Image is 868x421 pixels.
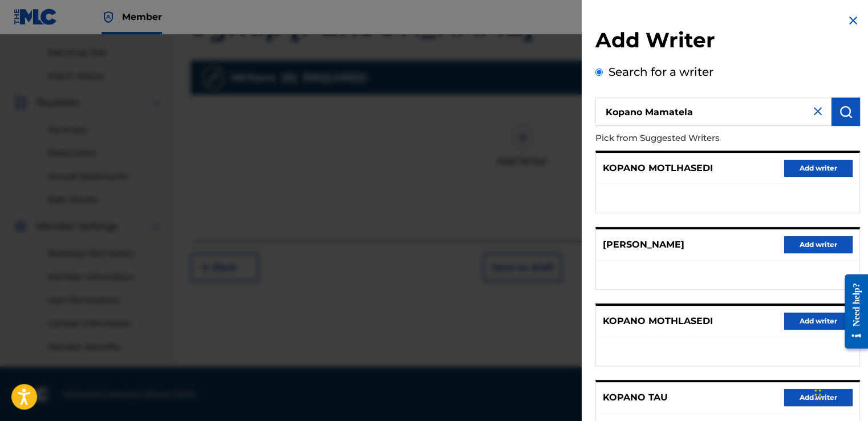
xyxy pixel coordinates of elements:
[595,98,832,126] input: Search writer's name or IPI Number
[784,313,853,330] button: Add writer
[603,314,713,328] p: KOPANO MOTHLASEDI
[603,391,668,404] p: KOPANO TAU
[814,378,821,412] div: Drag
[102,10,115,24] img: Top Rightsholder
[784,389,853,406] button: Add writer
[595,126,795,151] p: Pick from Suggested Writers
[839,105,853,119] img: Search Works
[836,270,868,353] iframe: Resource Center
[784,160,853,177] button: Add writer
[603,161,713,175] p: KOPANO MOTLHASEDI
[122,10,162,23] span: Member
[14,9,58,25] img: MLC Logo
[603,238,684,252] p: [PERSON_NAME]
[609,65,713,79] label: Search for a writer
[595,27,860,56] h2: Add Writer
[811,366,868,421] iframe: Chat Widget
[811,104,825,118] img: close
[784,236,853,253] button: Add writer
